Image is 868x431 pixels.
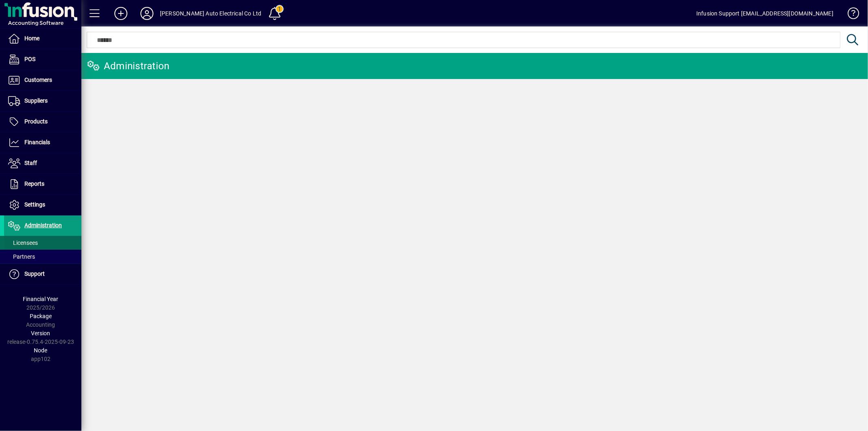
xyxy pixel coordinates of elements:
a: Customers [4,70,81,90]
span: Financials [24,139,50,145]
a: Partners [4,250,81,264]
span: Financial Year [23,296,59,302]
span: Version [31,330,50,336]
a: Financials [4,132,81,153]
a: POS [4,49,81,70]
span: Partners [8,253,35,260]
span: Node [34,347,48,354]
span: Settings [24,201,45,208]
a: Support [4,264,81,284]
a: Suppliers [4,91,81,111]
span: Administration [24,222,62,229]
span: POS [24,56,35,62]
div: [PERSON_NAME] Auto Electrical Co Ltd [160,7,261,20]
a: Staff [4,153,81,174]
span: Home [24,35,39,42]
button: Add [108,6,134,21]
span: Licensees [8,240,38,246]
button: Profile [134,6,160,21]
span: Suppliers [24,97,48,104]
span: Products [24,118,48,125]
a: Reports [4,174,81,194]
div: Infusion Support [EMAIL_ADDRESS][DOMAIN_NAME] [696,7,833,20]
a: Licensees [4,236,81,250]
span: Reports [24,180,44,187]
span: Package [30,313,52,319]
span: Staff [24,160,37,166]
span: Support [24,270,45,277]
a: Knowledge Base [842,2,858,28]
div: Administration [87,59,170,73]
span: Customers [24,77,52,83]
a: Home [4,29,81,49]
a: Settings [4,195,81,215]
a: Products [4,112,81,132]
